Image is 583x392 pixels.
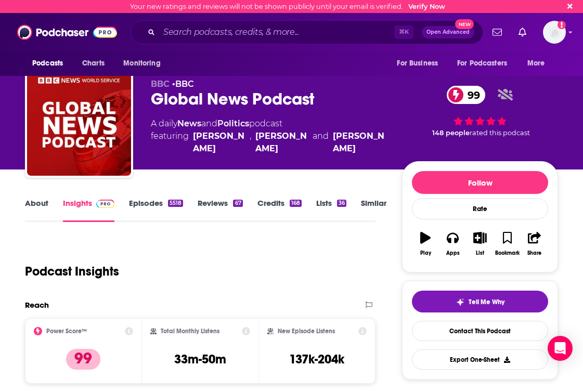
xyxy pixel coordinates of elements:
a: About [25,198,48,222]
span: Charts [82,56,105,71]
img: Global News Podcast [27,72,131,176]
button: Bookmark [494,225,521,263]
button: Apps [439,225,466,263]
span: ⌘ K [394,25,413,39]
h3: 137k-204k [289,351,344,367]
img: User Profile [543,21,566,44]
div: 99 148 peoplerated this podcast [402,79,558,143]
svg: Email not verified [558,21,566,29]
div: Search podcasts, credits, & more... [131,20,483,44]
a: Reviews67 [198,198,242,222]
span: Tell Me Why [469,298,504,306]
a: Politics [217,119,249,128]
a: Contact This Podcast [412,321,548,341]
img: Podchaser - Follow, Share and Rate Podcasts [17,22,117,42]
span: rated this podcast [470,129,530,137]
div: Apps [446,250,460,256]
button: open menu [116,54,174,73]
div: List [476,250,484,256]
div: 67 [233,200,242,207]
button: Share [521,225,548,263]
span: New [455,19,474,29]
h2: Total Monthly Listens [161,328,219,335]
div: Rate [412,198,548,219]
div: 168 [290,200,302,207]
span: and [201,119,217,128]
img: Podchaser Pro [96,200,114,208]
a: Show notifications dropdown [488,23,506,41]
button: List [467,225,494,263]
span: featuring [151,130,385,155]
button: Open AdvancedNew [422,26,474,38]
h3: 33m-50m [174,351,226,367]
div: Your new ratings and reviews will not be shown publicly until your email is verified. [130,3,445,10]
a: Episodes5518 [129,198,183,222]
span: , [250,130,251,155]
h2: Reach [25,300,49,310]
button: open menu [390,54,451,73]
div: 5518 [168,200,183,207]
a: BBC [175,79,194,89]
h1: Podcast Insights [25,264,119,279]
img: tell me why sparkle [456,298,464,306]
a: 99 [447,86,485,104]
button: open menu [25,54,76,73]
a: Lists36 [316,198,346,222]
button: open menu [450,54,522,73]
div: [PERSON_NAME] [255,130,308,155]
h2: New Episode Listens [278,328,335,335]
button: Export One-Sheet [412,349,548,370]
span: and [313,130,329,155]
span: More [527,56,545,71]
h2: Power Score™ [46,328,87,335]
div: [PERSON_NAME] [333,130,385,155]
div: Bookmark [495,250,520,256]
div: Share [527,250,541,256]
div: A daily podcast [151,117,385,155]
span: Podcasts [32,56,63,71]
a: Credits168 [257,198,302,222]
span: Open Advanced [426,30,470,35]
a: News [177,119,201,128]
button: Play [412,225,439,263]
div: 36 [337,200,346,207]
span: 99 [457,86,485,104]
button: open menu [520,54,558,73]
div: [PERSON_NAME] [193,130,245,155]
span: 148 people [432,129,470,137]
a: Show notifications dropdown [514,23,530,41]
button: tell me why sparkleTell Me Why [412,291,548,312]
span: Monitoring [123,56,160,71]
button: Show profile menu [543,21,566,44]
span: For Podcasters [457,56,507,71]
div: Play [420,250,431,256]
a: InsightsPodchaser Pro [63,198,114,222]
button: Follow [412,171,548,194]
a: Charts [75,54,111,73]
input: Search podcasts, credits, & more... [159,24,394,41]
span: BBC [151,79,170,89]
span: • [172,79,194,89]
span: Logged in as charlottestone [543,21,566,44]
span: For Business [397,56,438,71]
p: 99 [66,349,100,370]
a: Similar [361,198,386,222]
div: Open Intercom Messenger [548,336,573,361]
a: Verify Now [408,3,445,10]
